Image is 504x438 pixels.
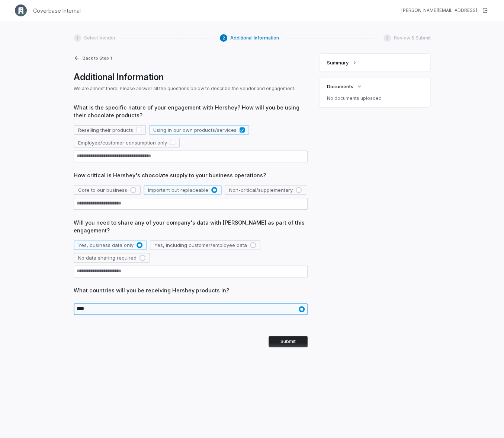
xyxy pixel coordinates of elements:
[74,185,141,195] button: Core to our business
[225,185,306,195] button: Non-critical/supplementary
[401,7,477,13] div: [PERSON_NAME][EMAIL_ADDRESS]
[84,35,116,41] span: Select Vendor
[74,219,308,234] span: Will you need to share any of your company's data with [PERSON_NAME] as part of this engagement?
[74,138,180,147] button: Employee/customer consumption only
[74,286,308,294] span: What countries will you be receiving Hershey products in?
[144,185,222,195] button: Important but replaceable
[78,254,137,261] span: No data sharing required
[383,34,391,42] div: 3
[74,171,308,179] span: How critical is Hershey's chocolate supply to your business operations?
[153,127,237,133] span: Using in our own products/services
[269,336,308,347] button: Submit
[74,104,308,119] span: What is the specific nature of your engagement with Hershey? How will you be using their chocolat...
[150,240,260,250] button: Yes, including customer/employee data
[154,242,247,248] span: Yes, including customer/employee data
[327,95,423,101] p: No documents uploaded
[229,187,293,193] span: Non-critical/supplementary
[74,240,147,250] button: Yes, business data only
[33,7,81,15] h1: Coverbase Internal
[78,127,133,133] span: Reselling their products
[394,35,431,41] span: Review & Submit
[74,125,146,135] button: Reselling their products
[74,72,308,83] h1: Additional Information
[149,125,249,135] button: Using in our own products/services
[327,83,353,90] span: Documents
[325,80,365,93] button: Documents
[15,4,27,16] img: Clerk Logo
[327,59,349,66] span: Summary
[71,51,114,65] button: Back to Step 1
[78,139,167,146] span: Employee/customer consumption only
[220,34,227,42] div: 2
[74,86,308,92] p: We are almost there! Please answer all the questions below to describe the vendor and engagement.
[230,35,279,41] span: Additional Information
[74,253,150,263] button: No data sharing required
[78,242,134,248] span: Yes, business data only
[78,187,127,193] span: Core to our business
[148,187,208,193] span: Important but replaceable
[74,34,81,42] div: 1
[325,56,360,69] button: Summary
